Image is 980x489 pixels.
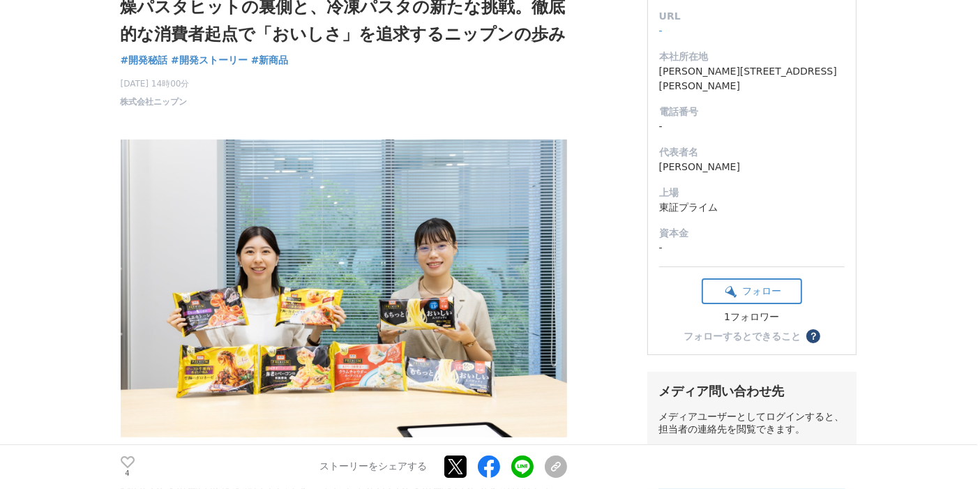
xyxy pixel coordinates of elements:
button: フォロー [702,278,802,304]
dd: - [659,119,845,134]
p: 4 [121,470,135,477]
dt: 本社所在地 [659,50,845,64]
span: ？ [808,331,818,341]
img: thumbnail_883a2a00-8df8-11f0-9da8-59b7d492b719.jpg [121,140,567,437]
div: メディアユーザーとしてログインすると、担当者の連絡先を閲覧できます。 [658,411,845,436]
a: 株式会社ニップン [121,96,188,108]
dd: 東証プライム [659,200,845,215]
span: #開発ストーリー [171,54,248,66]
span: [DATE] 14時00分 [121,77,190,90]
dt: 代表者名 [659,145,845,160]
div: メディア問い合わせ先 [658,383,845,400]
dd: - [659,241,845,255]
a: #開発ストーリー [171,53,248,68]
span: #新商品 [251,54,289,66]
span: #開発秘話 [121,54,168,66]
div: 1フォロワー [702,311,802,324]
dd: - [659,24,845,38]
a: #開発秘話 [121,53,168,68]
dd: [PERSON_NAME][STREET_ADDRESS][PERSON_NAME] [659,64,845,93]
div: フォローするとできること [684,331,801,341]
dt: 上場 [659,186,845,200]
a: #新商品 [251,53,289,68]
dt: 資本金 [659,226,845,241]
button: ？ [806,329,820,343]
dt: URL [659,9,845,24]
p: ストーリーをシェアする [320,461,428,474]
dt: 電話番号 [659,105,845,119]
dd: [PERSON_NAME] [659,160,845,174]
